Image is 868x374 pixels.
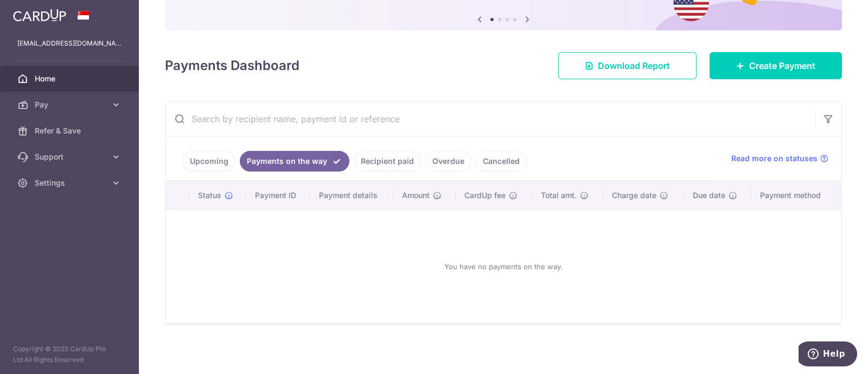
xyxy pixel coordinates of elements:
a: Upcoming [183,151,235,172]
a: Overdue [425,151,471,172]
p: [EMAIL_ADDRESS][DOMAIN_NAME] [17,38,122,49]
span: Create Payment [749,59,815,72]
img: CardUp [13,9,66,22]
a: Recipient paid [354,151,421,172]
span: Home [35,73,106,84]
span: Status [198,190,221,201]
span: Amount [402,190,430,201]
th: Payment details [310,181,393,210]
a: Create Payment [710,52,842,79]
a: Download Report [558,52,697,79]
span: Total amt. [541,190,577,201]
span: Support [35,151,106,162]
a: Read more on statuses [731,153,828,164]
span: Read more on statuses [731,153,818,164]
span: CardUp fee [464,190,506,201]
span: Settings [35,178,106,188]
div: You have no payments on the way. [178,219,828,314]
span: Refer & Save [35,125,106,136]
span: Download Report [598,59,670,72]
span: Charge date [612,190,656,201]
th: Payment method [751,181,841,210]
span: Due date [693,190,725,201]
th: Payment ID [246,181,310,210]
iframe: Opens a widget where you can find more information [799,341,857,369]
a: Payments on the way [240,151,349,172]
span: Pay [35,99,106,110]
input: Search by recipient name, payment id or reference [165,102,815,136]
h4: Payments Dashboard [165,56,299,75]
a: Cancelled [476,151,527,172]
